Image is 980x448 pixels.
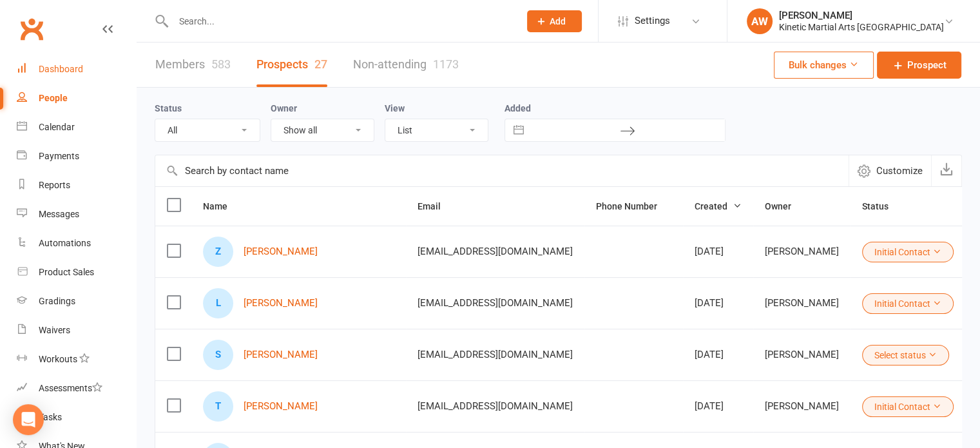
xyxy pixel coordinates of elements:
div: [DATE] [695,349,742,360]
input: Search by contact name [155,155,849,186]
a: [PERSON_NAME] [244,298,318,309]
span: Email [418,201,455,211]
span: [EMAIL_ADDRESS][DOMAIN_NAME] [418,394,573,418]
a: Workouts [17,345,136,374]
a: Clubworx [15,13,48,45]
a: Gradings [17,287,136,316]
div: 583 [211,57,231,71]
div: [DATE] [695,246,742,257]
span: Created [695,201,742,211]
label: Owner [271,103,297,113]
div: Payments [39,151,79,161]
div: Reports [39,180,70,190]
span: [EMAIL_ADDRESS][DOMAIN_NAME] [418,342,573,367]
button: Email [418,199,455,214]
button: Name [203,199,242,214]
button: Created [695,199,742,214]
div: Workouts [39,354,77,364]
span: Status [862,201,903,211]
button: Status [862,199,903,214]
a: [PERSON_NAME] [244,401,318,412]
div: [PERSON_NAME] [765,401,839,412]
button: Phone Number [596,199,671,214]
a: Prospects27 [256,43,327,87]
div: [PERSON_NAME] [765,349,839,360]
div: Automations [39,238,91,248]
div: Tasks [39,412,62,422]
span: Settings [635,6,670,35]
div: People [39,93,68,103]
div: Open Intercom Messenger [13,404,44,435]
button: Interact with the calendar and add the check-in date for your trip. [507,119,530,141]
a: Payments [17,142,136,171]
div: T [203,391,233,422]
a: Tasks [17,403,136,432]
a: Dashboard [17,55,136,84]
div: [PERSON_NAME] [765,298,839,309]
a: Prospect [877,52,961,79]
label: Status [155,103,182,113]
label: View [385,103,405,113]
a: Calendar [17,113,136,142]
label: Added [504,103,725,113]
div: Assessments [39,383,102,393]
div: Messages [39,209,79,219]
span: Customize [876,163,923,179]
div: S [203,340,233,370]
div: [DATE] [695,298,742,309]
div: Gradings [39,296,75,306]
button: Customize [849,155,931,186]
a: Non-attending1173 [353,43,459,87]
a: Messages [17,200,136,229]
div: [PERSON_NAME] [779,10,944,21]
div: Dashboard [39,64,83,74]
span: Name [203,201,242,211]
div: 27 [314,57,327,71]
div: [DATE] [695,401,742,412]
a: Members583 [155,43,231,87]
span: Phone Number [596,201,671,211]
a: Automations [17,229,136,258]
span: Prospect [907,57,946,73]
button: Owner [765,199,805,214]
a: Assessments [17,374,136,403]
div: AW [747,8,773,34]
div: L [203,288,233,318]
span: Add [550,16,566,26]
button: Initial Contact [862,396,954,417]
span: [EMAIL_ADDRESS][DOMAIN_NAME] [418,291,573,315]
div: Kinetic Martial Arts [GEOGRAPHIC_DATA] [779,21,944,33]
div: Calendar [39,122,75,132]
div: Waivers [39,325,70,335]
a: [PERSON_NAME] [244,349,318,360]
a: Waivers [17,316,136,345]
div: Z [203,237,233,267]
span: Owner [765,201,805,211]
a: Product Sales [17,258,136,287]
div: [PERSON_NAME] [765,246,839,257]
input: Search... [169,12,510,30]
button: Select status [862,345,949,365]
button: Add [527,10,582,32]
button: Initial Contact [862,242,954,262]
a: Reports [17,171,136,200]
span: [EMAIL_ADDRESS][DOMAIN_NAME] [418,239,573,264]
button: Initial Contact [862,293,954,314]
button: Bulk changes [774,52,874,79]
div: 1173 [433,57,459,71]
a: [PERSON_NAME] [244,246,318,257]
a: People [17,84,136,113]
div: Product Sales [39,267,94,277]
